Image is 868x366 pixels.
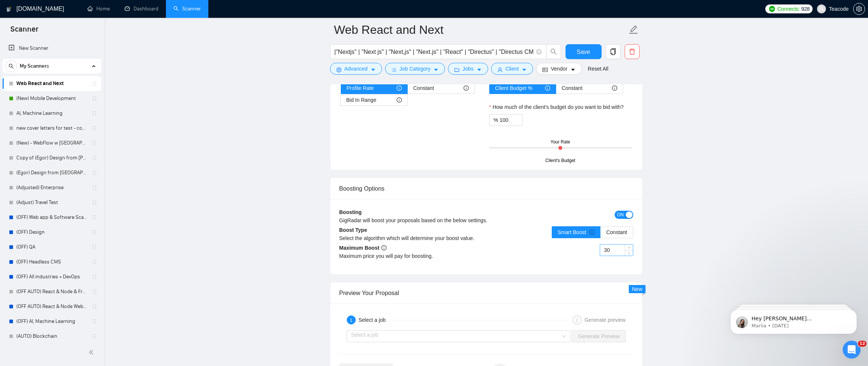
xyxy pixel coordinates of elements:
div: Generate preview [584,315,626,324]
span: holder [92,289,97,295]
a: (Egor) Design from [GEOGRAPHIC_DATA] [16,165,87,180]
span: Vendor [551,65,567,73]
span: holder [92,318,97,324]
span: folder [454,67,459,72]
span: Smart Boost [558,229,595,235]
span: double-left [89,349,96,356]
span: search [6,64,17,69]
span: holder [92,333,97,339]
span: info-circle [589,230,595,235]
a: (OFF) AI, Machine Learning [16,314,87,329]
span: bars [391,67,397,72]
button: Save [566,44,602,59]
a: (AUTO) Blockchain [16,329,87,344]
a: (New) - WebFlow w [GEOGRAPHIC_DATA] [16,136,87,150]
div: Preview Your Proposal [339,282,633,304]
a: (OFF) Headless CMS [16,255,87,269]
span: info-circle [397,97,402,103]
div: Client's Budget [545,157,575,164]
a: (OFF) Web app & Software Scanner [16,210,87,225]
span: holder [92,155,97,161]
div: Maximum price you will pay for boosting. [339,252,486,260]
button: search [546,44,561,59]
span: holder [92,95,97,101]
span: Profile Rate [347,82,374,94]
button: settingAdvancedcaret-down [330,63,382,75]
a: AI, Machine Learning [16,106,87,121]
span: holder [92,214,97,220]
span: My Scanners [20,59,49,74]
span: Connects: [777,5,800,13]
span: holder [92,125,97,131]
span: holder [92,140,97,146]
span: Constant [562,82,583,94]
span: holder [92,229,97,235]
span: user [497,67,503,72]
span: Constant [606,229,627,235]
span: info-circle [545,85,550,91]
span: caret-down [433,67,439,72]
a: new cover letters for test - could work better [16,121,87,136]
a: (OFF) QA [16,240,87,255]
span: Increase Value [625,244,633,250]
span: up [627,246,631,250]
button: userClientcaret-down [491,63,534,75]
span: info-circle [464,85,469,91]
span: info-circle [397,85,402,91]
a: (Adjust) Travel Test [16,195,87,210]
span: Bid In Range [346,94,377,106]
a: dashboardDashboard [125,6,158,12]
b: Boost Type [339,227,367,233]
input: Scanner name... [334,20,627,39]
span: holder [92,170,97,176]
input: Search Freelance Jobs... [334,47,533,56]
span: Jobs [462,65,474,73]
span: caret-down [522,67,527,72]
img: logo [6,3,12,15]
span: setting [853,6,865,12]
span: delete [625,48,639,55]
span: 1 [350,318,352,323]
span: holder [92,110,97,116]
button: copy [606,44,621,59]
iframe: Intercom notifications message [719,294,868,346]
a: (Adjusted) Enterprise [16,180,87,195]
a: Reset All [588,65,608,73]
span: Save [577,47,590,56]
a: Copy of (Egor) Design from [PERSON_NAME] [16,150,87,165]
a: (New) Mobile Development [16,91,87,106]
span: holder [92,81,97,87]
span: edit [629,25,638,35]
span: setting [336,67,342,72]
div: Boosting Options [339,178,633,199]
span: ON [617,211,624,219]
button: Generate Preview [572,330,625,342]
span: info-circle [537,49,541,54]
a: Web React and Next [16,76,87,91]
span: Job Category [400,65,430,73]
button: search [5,60,17,72]
span: caret-down [570,67,576,72]
input: How much of the client's budget do you want to bid with? [500,114,522,126]
span: Client [506,65,519,73]
button: setting [853,3,865,15]
span: search [547,48,561,55]
span: idcard [542,67,548,72]
button: barsJob Categorycaret-down [385,63,445,75]
span: holder [92,244,97,250]
span: Constant [413,82,434,94]
a: searchScanner [173,6,201,12]
span: Client Budget % [495,82,532,94]
span: holder [92,200,97,205]
b: Maximum Boost [339,245,387,251]
a: setting [853,6,865,12]
span: 2 [576,318,579,323]
a: homeHome [87,6,110,12]
a: (OFF) All industries + DevOps [16,269,87,284]
span: info-circle [381,245,387,250]
span: info-circle [612,85,617,91]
